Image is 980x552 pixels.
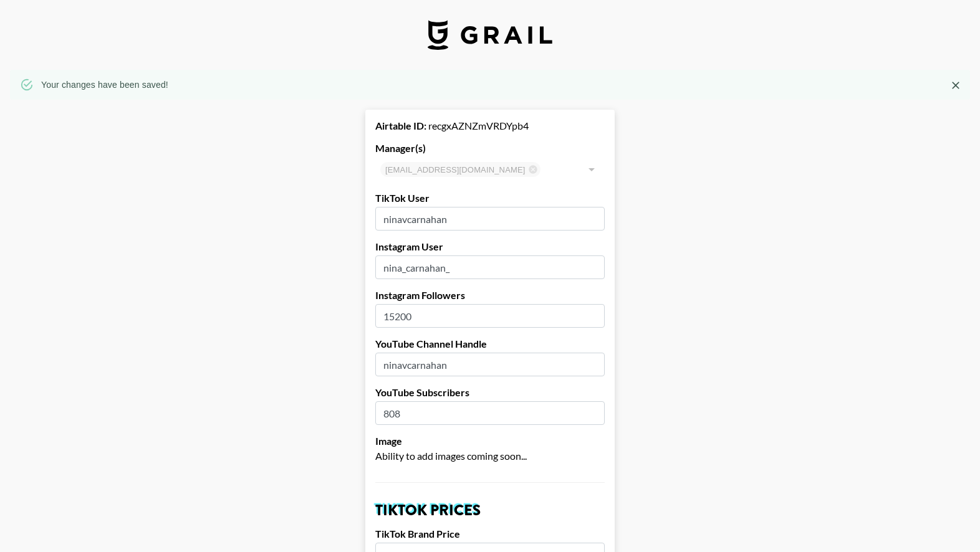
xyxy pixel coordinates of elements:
label: TikTok User [375,192,605,204]
label: TikTok Brand Price [375,528,605,540]
label: Instagram User [375,240,605,253]
h2: TikTok Prices [375,503,605,518]
img: Grail Talent Logo [428,20,552,50]
div: recgxAZNZmVRDYpb4 [375,120,605,132]
span: Ability to add images coming soon... [375,450,527,462]
strong: Airtable ID: [375,120,426,131]
label: YouTube Subscribers [375,386,605,399]
label: Image [375,435,605,447]
label: Manager(s) [375,142,605,155]
div: Your changes have been saved! [41,74,168,96]
label: YouTube Channel Handle [375,338,605,350]
label: Instagram Followers [375,289,605,302]
button: Close [946,76,965,95]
